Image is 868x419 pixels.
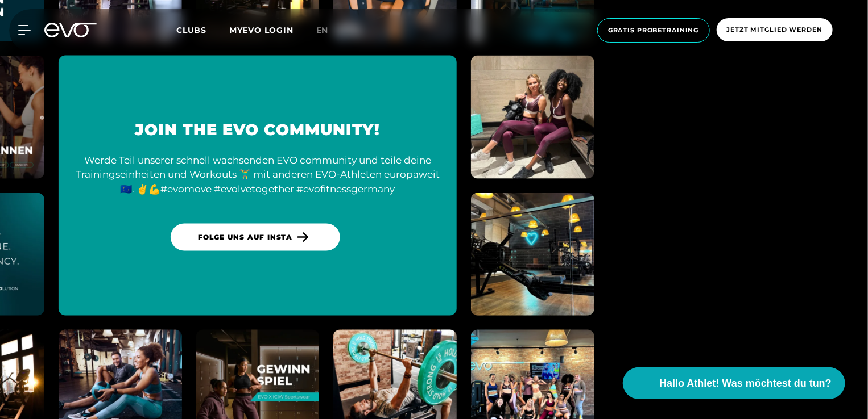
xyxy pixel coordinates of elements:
[171,224,340,251] a: Folge uns auf Insta
[316,24,342,37] a: en
[727,25,822,35] span: Jetzt Mitglied werden
[471,193,594,316] img: evofitness instagram
[316,25,329,35] span: en
[608,26,699,35] span: Gratis Probetraining
[229,25,294,35] a: MYEVO LOGIN
[594,18,713,43] a: Gratis Probetraining
[176,25,206,35] span: Clubs
[198,232,292,242] span: Folge uns auf Insta
[176,24,229,35] a: Clubs
[72,120,443,140] h3: Join the EVO community!
[72,153,443,197] div: Werde Teil unserer schnell wachsenden EVO community und teile deine Trainingseinheiten und Workou...
[471,56,594,179] img: evofitness instagram
[713,18,836,43] a: Jetzt Mitglied werden
[659,376,832,391] span: Hallo Athlet! Was möchtest du tun?
[623,367,845,399] button: Hallo Athlet! Was möchtest du tun?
